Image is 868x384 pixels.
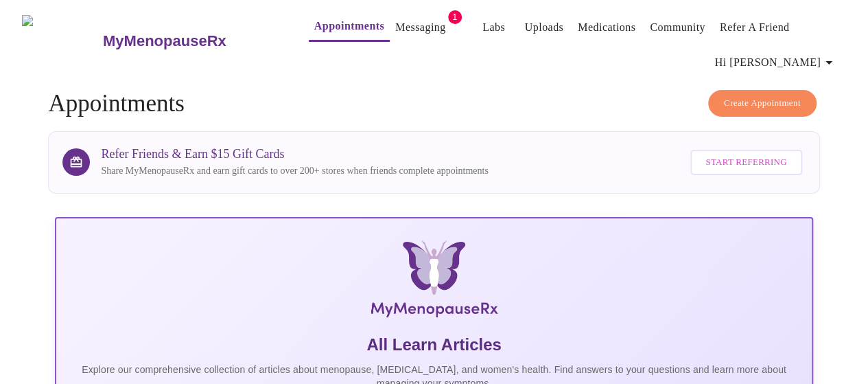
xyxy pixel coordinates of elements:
[67,334,800,356] h5: All Learn Articles
[715,53,837,72] span: Hi [PERSON_NAME]
[482,18,505,37] a: Labs
[714,14,795,41] button: Refer a Friend
[687,143,805,182] a: Start Referring
[705,155,786,170] span: Start Referring
[309,12,390,42] button: Appointments
[525,18,564,37] a: Uploads
[709,49,843,76] button: Hi [PERSON_NAME]
[181,240,686,323] img: MyMenopauseRx Logo
[101,147,488,161] h3: Refer Friends & Earn $15 Gift Cards
[708,90,817,117] button: Create Appointment
[644,14,711,41] button: Community
[724,95,801,111] span: Create Appointment
[101,164,488,178] p: Share MyMenopauseRx and earn gift cards to over 200+ stores when friends complete appointments
[720,18,790,37] a: Refer a Friend
[650,18,705,37] a: Community
[395,18,445,37] a: Messaging
[314,16,384,36] a: Appointments
[572,14,641,41] button: Medications
[690,150,801,175] button: Start Referring
[103,32,226,50] h3: MyMenopauseRx
[448,10,462,24] span: 1
[519,14,570,41] button: Uploads
[22,15,101,67] img: MyMenopauseRx Logo
[472,14,516,41] button: Labs
[48,90,819,117] h4: Appointments
[390,14,451,41] button: Messaging
[578,18,635,37] a: Medications
[101,17,281,65] a: MyMenopauseRx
